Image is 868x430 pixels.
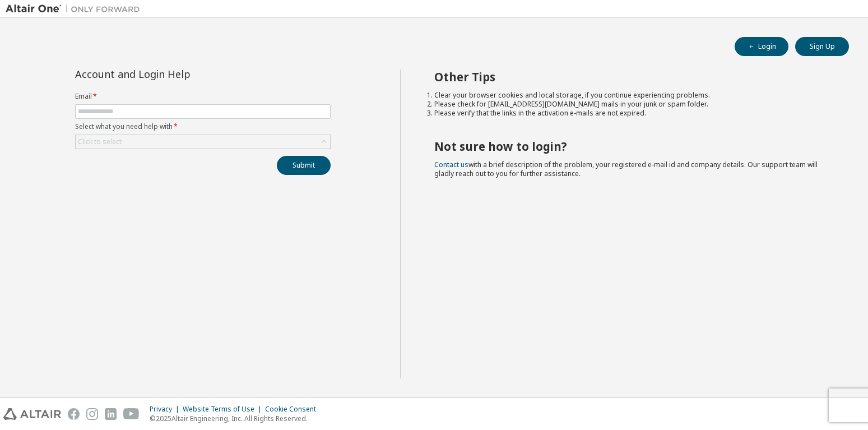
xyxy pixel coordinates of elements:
button: Login [735,37,788,56]
button: Submit [277,156,331,175]
img: Altair One [6,3,146,15]
div: Account and Login Help [75,70,280,78]
div: Privacy [150,405,183,414]
a: Contact us [434,160,468,169]
div: Website Terms of Use [183,405,265,414]
img: youtube.svg [123,408,140,420]
label: Select what you need help with [75,122,331,131]
span: with a brief description of the problem, your registered e-mail id and company details. Our suppo... [434,160,818,178]
h2: Other Tips [434,70,829,84]
img: altair_logo.svg [3,408,61,420]
p: © 2025 Altair Engineering, Inc. All Rights Reserved. [150,414,323,423]
div: Click to select [76,135,330,149]
li: Please check for [EMAIL_ADDRESS][DOMAIN_NAME] mails in your junk or spam folder. [434,100,829,109]
div: Click to select [78,137,122,146]
img: facebook.svg [68,408,80,420]
img: linkedin.svg [105,408,117,420]
img: instagram.svg [86,408,98,420]
h2: Not sure how to login? [434,139,829,154]
label: Email [75,92,331,101]
button: Sign Up [795,37,849,56]
li: Please verify that the links in the activation e-mails are not expired. [434,109,829,118]
div: Cookie Consent [265,405,323,414]
li: Clear your browser cookies and local storage, if you continue experiencing problems. [434,91,829,100]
